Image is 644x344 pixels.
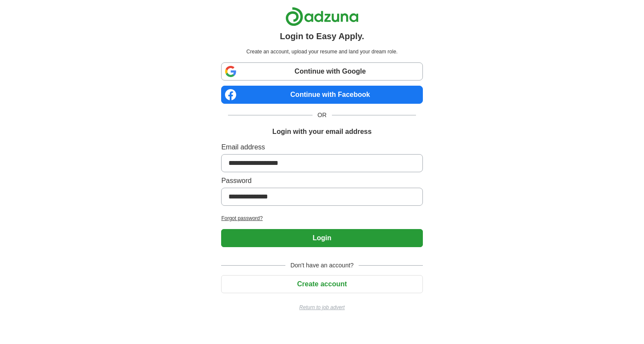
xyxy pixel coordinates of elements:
label: Password [221,176,422,186]
a: Continue with Google [221,62,422,81]
a: Return to job advert [221,304,422,311]
button: Create account [221,275,422,293]
span: OR [313,111,332,120]
h1: Login with your email address [272,127,372,137]
button: Login [221,229,422,247]
img: Adzuna logo [285,7,359,26]
a: Create account [221,280,422,288]
label: Email address [221,142,422,152]
span: Don't have an account? [285,261,359,270]
a: Continue with Facebook [221,86,422,104]
a: Forgot password? [221,214,422,222]
p: Create an account, upload your resume and land your dream role. [223,48,421,56]
h1: Login to Easy Apply. [280,30,364,43]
